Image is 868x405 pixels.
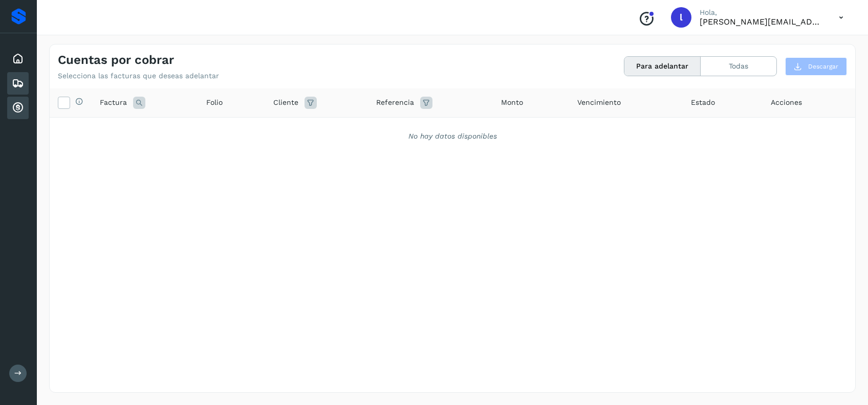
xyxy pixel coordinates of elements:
p: Hola, [700,8,822,17]
span: Monto [501,97,523,108]
span: Referencia [376,97,414,108]
span: Factura [100,97,127,108]
button: Para adelantar [624,57,701,76]
button: Todas [701,57,776,76]
div: Cuentas por cobrar [7,97,29,119]
div: No hay datos disponibles [63,131,842,142]
span: Estado [691,97,715,108]
button: Descargar [785,57,847,76]
p: Selecciona las facturas que deseas adelantar [58,72,219,80]
span: Acciones [771,97,802,108]
p: lorena.rojo@serviciosatc.com.mx [700,17,822,27]
h4: Cuentas por cobrar [58,53,174,67]
div: Inicio [7,48,29,70]
span: Vencimiento [577,97,621,108]
span: Folio [206,97,223,108]
span: Descargar [808,62,838,71]
span: Cliente [273,97,298,108]
div: Embarques [7,72,29,95]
